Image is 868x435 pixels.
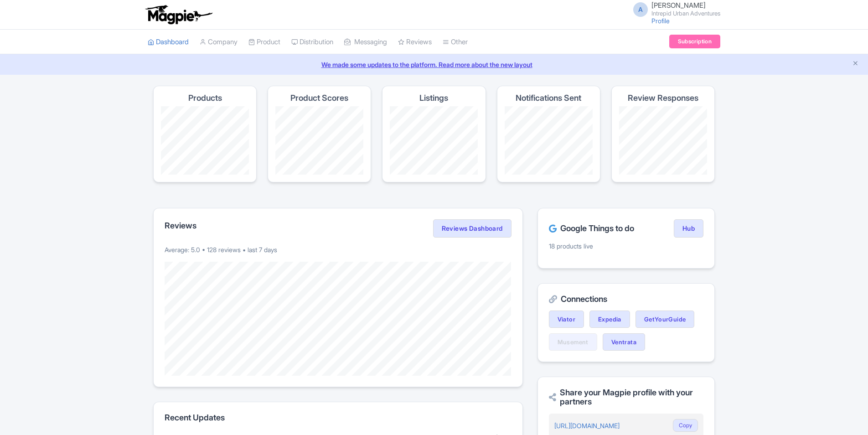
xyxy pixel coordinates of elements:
h4: Listings [419,93,448,103]
h2: Google Things to do [549,224,634,233]
a: A [PERSON_NAME] Intrepid Urban Adventures [628,2,720,16]
p: Average: 5.0 • 128 reviews • last 7 days [165,245,511,254]
small: Intrepid Urban Adventures [651,10,720,16]
a: GetYourGuide [635,311,695,328]
h2: Connections [549,295,703,304]
button: Close announcement [852,59,859,69]
img: logo-ab69f6fb50320c5b225c76a69d11143b.png [143,5,214,25]
a: Dashboard [148,30,189,55]
h4: Products [188,93,222,103]
a: We made some updates to the platform. Read more about the new layout [5,60,863,69]
h4: Review Responses [628,93,698,103]
button: Copy [673,419,698,432]
a: Viator [549,311,584,328]
h4: Product Scores [290,93,348,103]
span: A [633,2,648,17]
a: Hub [674,219,703,238]
a: Profile [651,17,670,25]
h2: Share your Magpie profile with your partners [549,388,703,406]
a: Musement [549,333,597,351]
p: 18 products live [549,241,703,251]
a: Expedia [589,311,630,328]
span: [PERSON_NAME] [651,1,706,10]
a: Product [248,30,280,55]
a: Ventrata [603,333,645,351]
a: Reviews [398,30,432,55]
h2: Recent Updates [165,413,511,422]
h2: Reviews [165,221,196,230]
a: Subscription [669,35,720,48]
a: Company [200,30,238,55]
h4: Notifications Sent [516,93,581,103]
a: [URL][DOMAIN_NAME] [554,422,620,430]
a: Reviews Dashboard [433,219,511,238]
a: Distribution [291,30,333,55]
a: Messaging [344,30,387,55]
a: Other [443,30,468,55]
